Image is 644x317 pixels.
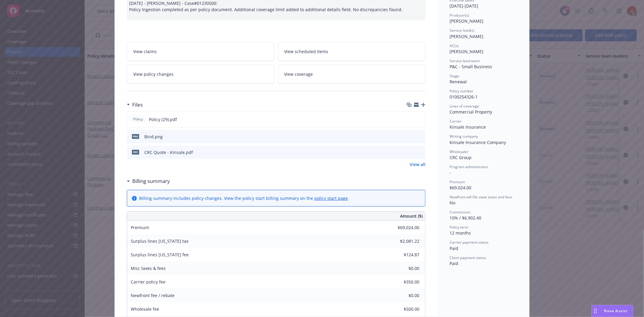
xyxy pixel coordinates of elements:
span: Policy number [450,88,473,94]
button: download file [408,149,413,155]
span: Carrier payment status [450,240,489,245]
span: Client payment status [450,255,486,260]
span: Paid [450,245,458,251]
a: View coverage [278,65,426,84]
input: 0.00 [384,277,423,287]
span: Premium [131,225,149,230]
button: preview file [417,116,423,123]
span: Carrier [450,119,462,124]
a: View policy changes [127,65,274,84]
span: Policy (29).pdf [149,116,177,123]
span: Newfront will file state taxes and fees [450,194,512,200]
span: CRC Group [450,155,472,160]
span: No [450,200,455,206]
div: CRC Quote - Kinsale.pdf [144,149,193,155]
span: Stage [450,73,459,78]
span: [PERSON_NAME] [450,34,483,39]
span: [PERSON_NAME] [450,18,483,24]
span: Policy term [450,225,468,230]
input: 0.00 [384,223,423,232]
span: View scheduled items [284,48,328,55]
span: Writing company [450,134,478,139]
div: Files [127,101,143,109]
input: 0.00 [384,291,423,300]
button: download file [408,116,412,123]
span: Commercial Property [450,109,492,115]
span: Service lead team [450,58,480,63]
span: View policy changes [133,71,174,77]
button: Nova Assist [591,305,633,317]
span: Amount ($) [400,213,423,219]
span: $69,024.00 [450,185,471,191]
span: Kinsale Insurance [450,124,486,130]
span: Premium [450,179,465,184]
div: Billing summary [127,177,170,185]
span: Wholesale fee [131,306,159,312]
span: AC(s) [450,43,459,48]
span: Producer(s) [450,13,469,18]
span: Carrier policy fee [131,279,165,285]
span: View claims [133,48,157,55]
input: 0.00 [384,305,423,314]
span: Nova Assist [604,308,628,313]
span: Newfront fee / rebate [131,293,175,298]
div: Bind.png [144,133,163,140]
span: [PERSON_NAME] [450,49,483,54]
span: - [450,170,451,175]
span: Lines of coverage [450,104,479,109]
span: Paid [450,261,458,266]
span: 10% / $6,902.40 [450,215,481,221]
a: View all [410,161,425,168]
span: P&C - Small Business [450,64,492,69]
span: 0100254326-1 [450,94,478,100]
button: download file [408,133,413,140]
a: View claims [127,42,274,61]
button: preview file [418,133,423,140]
span: Misc taxes & fees [131,265,166,271]
input: 0.00 [384,237,423,246]
h3: Files [132,101,143,109]
span: Renewal [450,79,467,85]
a: View scheduled items [278,42,426,61]
div: Drag to move [592,305,599,317]
span: Service lead(s) [450,28,474,33]
span: Kinsale Insurance Company [450,139,506,145]
input: 0.00 [384,264,423,273]
h3: Billing summary [132,177,170,185]
span: Policy [132,117,144,122]
a: policy start page [314,195,348,201]
span: Surplus lines [US_STATE] fee [131,252,189,258]
span: Wholesaler [450,149,469,154]
button: preview file [418,149,423,155]
span: Surplus lines [US_STATE] tax [131,238,188,244]
div: Billing summary includes policy changes. View the policy start billing summary on the . [139,195,349,201]
span: Commission [450,210,470,215]
span: pdf [132,150,139,154]
span: png [132,134,139,139]
span: View coverage [284,71,313,77]
span: 12 months [450,230,471,236]
input: 0.00 [384,250,423,259]
span: Program administrator [450,164,488,169]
